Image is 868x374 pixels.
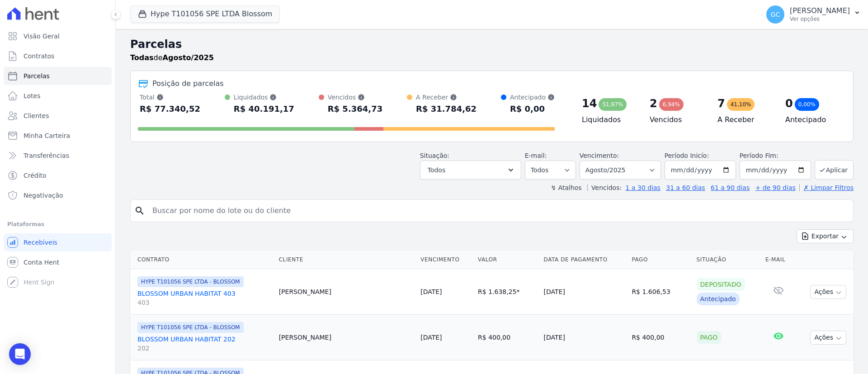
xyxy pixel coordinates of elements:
button: Exportar [797,229,854,243]
div: 0,00% [795,98,819,111]
input: Buscar por nome do lote ou do cliente [147,202,849,220]
span: Crédito [24,171,47,180]
th: E-mail [762,251,796,269]
a: Recebíveis [4,233,112,251]
label: Período Fim: [740,151,811,161]
span: Negativação [24,191,63,200]
a: 31 a 60 dias [666,184,705,191]
div: R$ 77.340,52 [140,102,200,116]
a: [DATE] [420,288,442,295]
a: BLOSSOM URBAN HABITAT 403403 [137,289,272,307]
label: ↯ Atalhos [551,184,581,191]
div: R$ 40.191,17 [234,102,294,116]
th: Pago [628,251,693,269]
a: + de 90 dias [755,184,796,191]
td: [DATE] [540,315,628,360]
th: Vencimento [417,251,474,269]
span: Todos [428,165,445,175]
th: Valor [474,251,540,269]
span: Transferências [24,151,69,160]
th: Contrato [130,251,275,269]
span: Clientes [24,111,49,120]
div: R$ 31.784,62 [416,102,476,116]
a: 1 a 30 dias [626,184,660,191]
div: 7 [717,96,725,111]
td: R$ 400,00 [474,315,540,360]
label: E-mail: [525,152,547,159]
a: Conta Hent [4,253,112,271]
h4: A Receber [717,114,771,125]
button: Aplicar [815,160,854,180]
a: Crédito [4,166,112,185]
div: 14 [582,96,597,111]
i: search [134,205,145,216]
button: Ações [810,285,846,299]
div: A Receber [416,93,476,102]
p: [PERSON_NAME] [790,6,850,15]
div: Liquidados [234,93,294,102]
span: Visão Geral [24,32,60,41]
button: Todos [420,161,521,180]
td: [DATE] [540,269,628,315]
div: 41,10% [727,98,755,111]
button: GC [PERSON_NAME] Ver opções [759,2,868,27]
div: Antecipado [510,93,555,102]
span: Minha Carteira [24,131,70,140]
label: Período Inicío: [665,152,709,159]
span: HYPE T101056 SPE LTDA - BLOSSOM [137,322,244,333]
td: [PERSON_NAME] [275,315,417,360]
button: Ações [810,331,846,345]
strong: Agosto/2025 [163,53,214,62]
span: Conta Hent [24,258,59,267]
span: GC [771,11,780,18]
a: Lotes [4,87,112,105]
span: Contratos [24,52,54,61]
a: Negativação [4,186,112,204]
p: de [130,52,214,63]
label: Situação: [420,152,449,159]
div: Open Intercom Messenger [9,343,31,365]
h4: Vencidos [650,114,703,125]
div: Vencidos [328,93,382,102]
a: Clientes [4,107,112,125]
div: Posição de parcelas [152,78,224,89]
a: [DATE] [420,334,442,341]
div: Pago [697,331,722,344]
a: Minha Carteira [4,127,112,145]
div: 6,94% [659,98,684,111]
h2: Parcelas [130,36,854,52]
div: Depositado [697,278,745,291]
h4: Liquidados [582,114,635,125]
div: Plataformas [7,219,108,230]
div: 0 [785,96,793,111]
a: ✗ Limpar Filtros [799,184,854,191]
span: Lotes [24,91,41,100]
label: Vencimento: [580,152,619,159]
label: Vencidos: [587,184,622,191]
div: 51,97% [599,98,627,111]
div: Antecipado [697,293,740,305]
span: HYPE T101056 SPE LTDA - BLOSSOM [137,276,244,287]
button: Hype T101056 SPE LTDA Blossom [130,5,280,23]
td: R$ 400,00 [628,315,693,360]
span: 202 [137,344,272,353]
td: R$ 1.638,25 [474,269,540,315]
div: 2 [650,96,657,111]
h4: Antecipado [785,114,839,125]
div: R$ 0,00 [510,102,555,116]
th: Cliente [275,251,417,269]
th: Situação [693,251,762,269]
strong: Todas [130,53,154,62]
div: Total [140,93,200,102]
a: Parcelas [4,67,112,85]
a: BLOSSOM URBAN HABITAT 202202 [137,335,272,353]
th: Data de Pagamento [540,251,628,269]
td: [PERSON_NAME] [275,269,417,315]
div: R$ 5.364,73 [328,102,382,116]
a: Visão Geral [4,27,112,45]
span: Parcelas [24,71,50,80]
span: 403 [137,298,272,307]
td: R$ 1.606,53 [628,269,693,315]
a: Contratos [4,47,112,65]
span: Recebíveis [24,238,57,247]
